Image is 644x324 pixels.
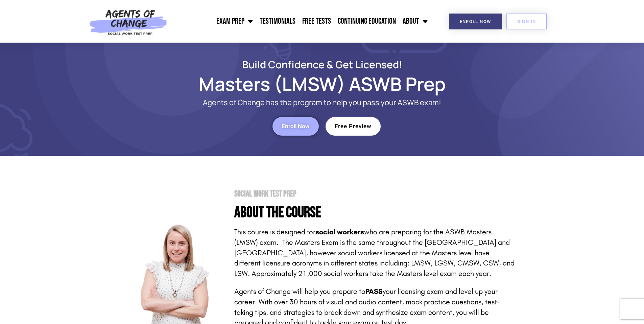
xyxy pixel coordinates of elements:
a: Free Preview [326,117,381,136]
strong: PASS [365,287,383,296]
a: Free Tests [299,13,334,30]
a: Enroll Now [449,14,502,29]
span: Enroll Now [282,123,310,129]
span: SIGN IN [517,19,536,24]
a: SIGN IN [506,14,547,29]
h2: Social Work Test Prep [234,190,515,198]
a: Exam Prep [213,13,256,30]
nav: Menu [171,13,431,30]
h4: About the Course [234,205,515,220]
a: Enroll Now [272,117,319,136]
h2: Build Confidence & Get Licensed! [129,60,515,69]
p: Agents of Change has the program to help you pass your ASWB exam! [157,98,488,107]
h1: Masters (LMSW) ASWB Prep [129,76,515,92]
p: This course is designed for who are preparing for the ASWB Masters (LMSW) exam. The Masters Exam ... [234,227,515,279]
a: Testimonials [256,13,299,30]
a: About [399,13,431,30]
span: Free Preview [335,123,372,129]
strong: social workers [315,228,364,236]
span: Enroll Now [460,19,491,24]
a: Continuing Education [334,13,399,30]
